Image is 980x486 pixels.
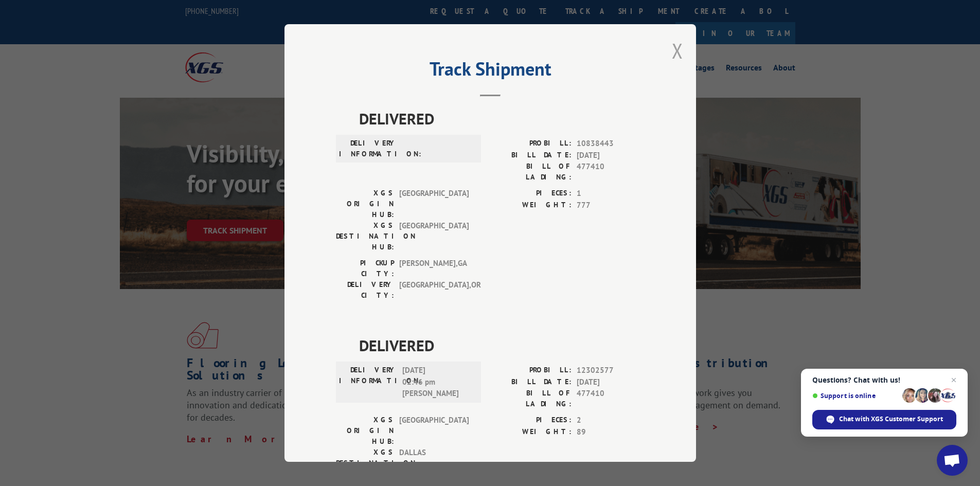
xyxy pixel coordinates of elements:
[577,415,645,426] span: 2
[336,188,394,220] label: XGS ORIGIN HUB:
[399,415,469,447] span: [GEOGRAPHIC_DATA]
[336,220,394,253] label: XGS DESTINATION HUB:
[812,376,956,384] span: Questions? Chat with us!
[490,150,572,161] label: BILL DATE:
[402,365,472,400] span: [DATE] 02:46 pm [PERSON_NAME]
[336,258,394,279] label: PICKUP CITY:
[490,376,572,388] label: BILL DATE:
[839,415,943,424] span: Chat with XGS Customer Support
[399,447,469,479] span: DALLAS
[948,374,960,386] span: Close chat
[336,279,394,301] label: DELIVERY CITY:
[399,258,469,279] span: [PERSON_NAME] , GA
[490,388,572,409] label: BILL OF LADING:
[359,107,645,130] span: DELIVERED
[399,279,469,301] span: [GEOGRAPHIC_DATA] , OR
[577,388,645,409] span: 477410
[359,334,645,357] span: DELIVERED
[577,200,645,211] span: 777
[490,200,572,211] label: WEIGHT:
[577,426,645,438] span: 89
[937,445,968,476] div: Open chat
[577,365,645,376] span: 12302577
[812,410,956,429] div: Chat with XGS Customer Support
[812,392,899,400] span: Support is online
[336,415,394,447] label: XGS ORIGIN HUB:
[577,376,645,388] span: [DATE]
[672,37,683,64] button: Close modal
[399,220,469,253] span: [GEOGRAPHIC_DATA]
[490,365,572,376] label: PROBILL:
[490,426,572,438] label: WEIGHT:
[490,161,572,183] label: BILL OF LADING:
[490,138,572,150] label: PROBILL:
[577,188,645,200] span: 1
[339,365,397,400] label: DELIVERY INFORMATION:
[399,188,469,220] span: [GEOGRAPHIC_DATA]
[577,150,645,161] span: [DATE]
[577,138,645,150] span: 10838443
[490,188,572,200] label: PIECES:
[490,415,572,426] label: PIECES:
[339,138,397,159] label: DELIVERY INFORMATION:
[336,447,394,479] label: XGS DESTINATION HUB:
[577,161,645,183] span: 477410
[336,62,645,81] h2: Track Shipment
